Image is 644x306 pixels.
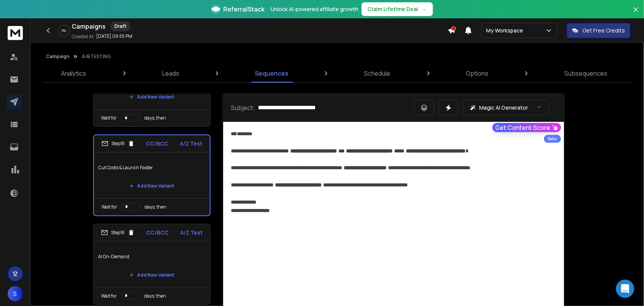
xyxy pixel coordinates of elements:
p: Wait for [101,204,117,210]
span: ReferralStack [224,5,265,14]
div: Step 16 [101,229,135,236]
a: Analytics [56,64,91,83]
div: Open Intercom Messenger [616,280,634,298]
p: AI On-Demand [98,246,206,267]
p: days, then [145,204,166,210]
p: days, then [144,293,166,299]
button: S [8,286,23,301]
button: Magic AI Generator [463,100,549,115]
button: Add New Variant [123,267,180,283]
p: Options [466,69,489,78]
p: Wait for [101,293,117,299]
p: Cut Costs & Launch Faster [98,157,205,178]
p: Unlock AI-powered affiliate growth [271,5,359,13]
p: Get Free Credits [583,27,625,34]
p: Subsequences [564,69,607,78]
li: Step15CC/BCCA/Z TestCut Costs & Launch FasterAdd New VariantWait fordays, then [93,134,211,216]
div: Draft [110,21,130,31]
button: Campaign [46,53,69,60]
a: Subsequences [560,64,612,83]
a: Schedule [360,64,395,83]
p: [DATE] 09:55 PM [96,33,132,39]
p: Created At: [72,34,95,40]
li: Step16CC/BCCA/Z TestAI On-DemandAdd New VariantWait fordays, then [93,224,211,305]
p: Sequences [255,69,288,78]
p: days, then [144,115,166,121]
button: Claim Lifetime Deal→ [362,2,433,16]
button: Get Content Score [493,123,561,132]
p: My Workspace [486,27,526,34]
p: A/Z Test [180,140,202,147]
p: Magic AI Generator [480,104,528,112]
div: Step 15 [101,140,135,147]
p: CC/BCC [146,140,169,147]
button: Add New Variant [123,89,180,105]
div: Beta [544,135,561,143]
h1: Campaigns [72,22,106,31]
p: CC/BCC [146,229,169,236]
p: Schedule [364,69,391,78]
a: Options [462,64,493,83]
button: Get Free Credits [567,23,631,38]
a: Leads [158,64,184,83]
p: Analytics [61,69,87,78]
p: Leads [162,69,179,78]
span: → [422,5,427,13]
button: Close banner [631,5,641,23]
a: Sequences [250,64,293,83]
p: 0 % [62,28,66,33]
p: A/B TESTING [82,53,111,60]
button: Add New Variant [123,178,180,194]
p: Wait for [101,115,117,121]
p: A/Z Test [180,229,203,236]
p: Subject: [231,103,255,112]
